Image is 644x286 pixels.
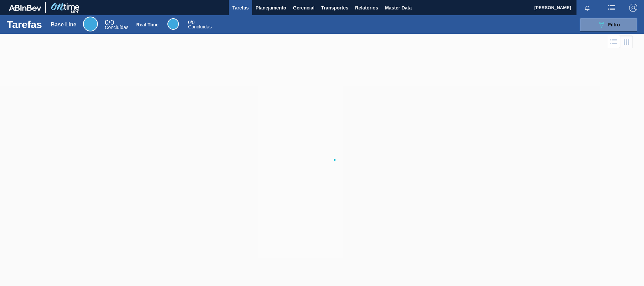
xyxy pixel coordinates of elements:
button: Filtro [580,18,637,31]
button: Notificações [576,3,598,13]
img: TNhmsLtSVTkK8tSr43FrP2fwEKptu5GPRR3wAAAABJRU5ErkJggg== [9,5,41,11]
span: 0 [105,19,108,26]
span: Filtro [608,22,620,27]
div: Base Line [105,20,128,30]
span: / 0 [105,19,114,26]
div: Real Time [188,20,212,29]
span: Transportes [321,4,348,12]
span: Concluídas [105,25,128,30]
div: Base Line [51,22,77,28]
span: Relatórios [355,4,378,12]
span: Master Data [385,4,411,12]
div: Real Time [136,22,159,27]
span: Gerencial [293,4,315,12]
span: Planejamento [256,4,286,12]
div: Base Line [83,17,98,31]
div: Real Time [167,18,179,30]
span: / 0 [188,20,194,25]
img: userActions [608,4,616,12]
span: 0 [188,20,191,25]
img: Logout [629,4,637,12]
span: Tarefas [232,4,249,12]
h1: Tarefas [7,21,42,28]
span: Concluídas [188,24,212,29]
